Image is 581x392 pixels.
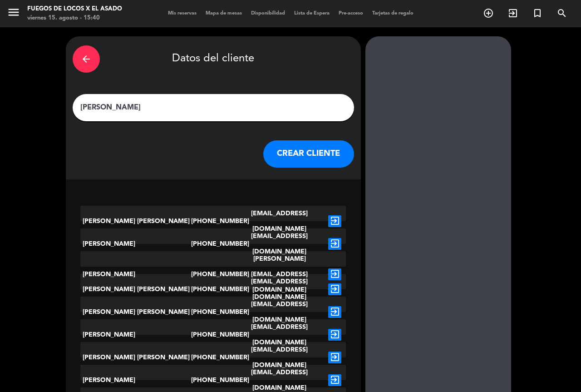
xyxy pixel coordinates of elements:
[556,8,567,19] i: search
[328,306,341,318] i: exit_to_app
[235,251,324,298] div: [PERSON_NAME][EMAIL_ADDRESS][DOMAIN_NAME]
[79,101,347,114] input: Escriba nombre, correo electrónico o número de teléfono...
[235,274,324,305] div: [EMAIL_ADDRESS][DOMAIN_NAME]
[191,297,236,327] div: [PHONE_NUMBER]
[235,319,324,350] div: [EMAIL_ADDRESS][DOMAIN_NAME]
[191,342,236,373] div: [PHONE_NUMBER]
[235,342,324,373] div: [EMAIL_ADDRESS][DOMAIN_NAME]
[80,206,191,237] div: [PERSON_NAME] [PERSON_NAME]
[507,8,518,19] i: exit_to_app
[328,238,341,250] i: exit_to_app
[27,14,122,23] div: viernes 15. agosto - 15:40
[80,297,191,327] div: [PERSON_NAME] [PERSON_NAME]
[80,274,191,305] div: [PERSON_NAME] [PERSON_NAME]
[80,342,191,373] div: [PERSON_NAME] [PERSON_NAME]
[328,374,341,386] i: exit_to_app
[80,251,191,298] div: [PERSON_NAME]
[201,11,246,16] span: Mapa de mesas
[263,140,354,168] button: CREAR CLIENTE
[7,5,20,19] i: menu
[290,11,334,16] span: Lista de Espera
[328,352,341,363] i: exit_to_app
[73,43,354,75] div: Datos del cliente
[191,319,236,350] div: [PHONE_NUMBER]
[334,11,368,16] span: Pre-acceso
[191,228,236,259] div: [PHONE_NUMBER]
[532,8,543,19] i: turned_in_not
[235,228,324,259] div: [EMAIL_ADDRESS][DOMAIN_NAME]
[81,54,92,65] i: arrow_back
[483,8,494,19] i: add_circle_outline
[7,5,20,22] button: menu
[235,297,324,327] div: [EMAIL_ADDRESS][DOMAIN_NAME]
[80,319,191,350] div: [PERSON_NAME]
[191,206,236,237] div: [PHONE_NUMBER]
[80,228,191,259] div: [PERSON_NAME]
[246,11,290,16] span: Disponibilidad
[328,215,341,227] i: exit_to_app
[191,251,236,298] div: [PHONE_NUMBER]
[328,268,341,280] i: exit_to_app
[328,283,341,295] i: exit_to_app
[368,11,418,16] span: Tarjetas de regalo
[191,274,236,305] div: [PHONE_NUMBER]
[235,206,324,237] div: [EMAIL_ADDRESS][DOMAIN_NAME]
[27,5,122,14] div: Fuegos de Locos X El Asado
[328,329,341,341] i: exit_to_app
[163,11,201,16] span: Mis reservas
